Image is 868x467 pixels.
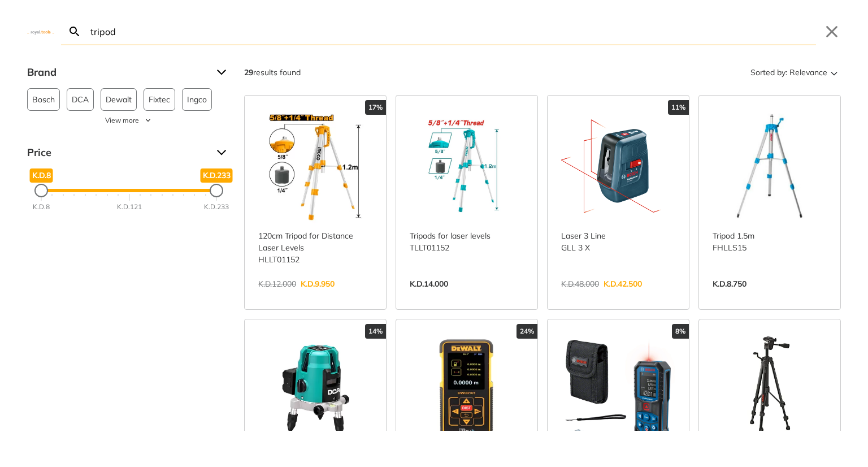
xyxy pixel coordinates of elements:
[149,89,170,110] span: Fixtec
[827,66,841,79] svg: Sort
[34,184,48,197] div: Minimum Price
[106,89,132,110] span: Dewalt
[27,88,60,111] button: Bosch
[517,324,537,339] div: 24%
[67,88,94,111] button: DCA
[32,89,55,110] span: Bosch
[88,18,816,45] input: Search…
[823,23,841,41] button: Close
[101,88,137,111] button: Dewalt
[182,88,212,111] button: Ingco
[672,324,689,339] div: 8%
[27,115,231,126] button: View more
[668,100,689,115] div: 11%
[365,100,386,115] div: 17%
[244,67,253,77] strong: 29
[72,89,89,110] span: DCA
[210,184,223,197] div: Maximum Price
[117,202,142,212] div: K.D.121
[244,63,301,81] div: results found
[27,29,54,34] img: Close
[789,63,827,81] span: Relevance
[365,324,386,339] div: 14%
[105,115,139,126] span: View more
[33,202,50,212] div: K.D.8
[68,25,81,38] svg: Search
[27,144,208,162] span: Price
[187,89,207,110] span: Ingco
[204,202,229,212] div: K.D.233
[144,88,175,111] button: Fixtec
[27,63,208,81] span: Brand
[748,63,841,81] button: Sorted by:Relevance Sort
